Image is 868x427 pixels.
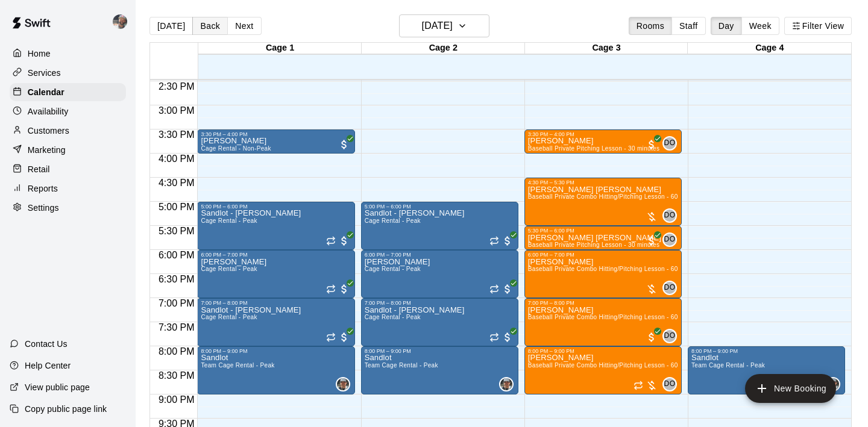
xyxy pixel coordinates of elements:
div: 8:00 PM – 9:00 PM [201,348,351,354]
span: 3:30 PM [156,129,198,140]
span: 8:30 PM [156,370,198,381]
a: Calendar [10,83,126,101]
span: Dave Osteen [667,377,677,391]
p: Retail [28,163,50,175]
div: 3:30 PM – 4:00 PM: Jeffry Carter [524,129,682,154]
span: DO [664,137,676,149]
span: Baseball Private Pitching Lesson - 30 minutes [528,145,659,152]
span: 3:00 PM [156,105,198,116]
p: Services [28,67,61,79]
a: Marketing [10,141,126,159]
div: 5:30 PM – 6:00 PM: Cooper Johnston [524,226,682,250]
span: All customers have paid [502,283,514,295]
div: 8:00 PM – 9:00 PM [528,348,678,354]
div: Dave Osteen [662,329,677,343]
button: Day [711,17,742,35]
span: Cage Rental - Peak [201,266,257,272]
div: Cage 1 [198,43,362,54]
div: 6:00 PM – 7:00 PM [528,252,678,258]
p: Home [28,48,51,60]
span: DO [664,282,676,294]
span: 8:00 PM [156,346,198,357]
span: Cage Rental - Peak [201,314,257,320]
button: Filter View [784,17,852,35]
span: Baseball Private Combo Hitting/Pitching Lesson - 60 minutes [528,362,702,369]
span: Cage Rental - Peak [365,266,421,272]
button: [DATE] [149,17,193,35]
span: Recurring event [489,236,499,246]
div: Adam Broyles [499,377,514,391]
span: Recurring event [326,332,336,342]
span: DO [664,330,676,342]
div: 8:00 PM – 9:00 PM [691,348,841,354]
img: Adam Broyles [500,378,512,390]
button: add [745,374,836,403]
span: Adam Broyles [341,377,350,391]
p: Contact Us [25,338,68,350]
div: Cage 3 [525,43,688,54]
div: Cage 4 [688,43,851,54]
div: 7:00 PM – 8:00 PM: Sandlot - Cristy [361,298,518,346]
span: Cage Rental - Peak [365,217,421,224]
div: 7:00 PM – 8:00 PM [201,300,351,306]
span: 5:30 PM [156,226,198,236]
div: Dave Osteen [662,208,677,223]
a: Settings [10,199,126,217]
div: 7:00 PM – 8:00 PM [528,300,678,306]
span: 7:30 PM [156,322,198,332]
span: Dave Osteen [667,208,677,223]
div: 8:00 PM – 9:00 PM: Baseball Private Combo Hitting/Pitching Lesson - 60 minutes [524,346,682,394]
span: Recurring event [326,284,336,294]
span: Cage Rental - Peak [201,217,257,224]
a: Availability [10,102,126,120]
span: All customers have paid [338,139,350,151]
div: 6:00 PM – 7:00 PM: Charlie Clapp [524,250,682,298]
div: 6:00 PM – 7:00 PM: Sandlot - Hadley [361,250,518,298]
div: 8:00 PM – 9:00 PM [365,348,515,354]
div: Cage 2 [362,43,525,54]
button: Next [227,17,261,35]
span: 6:30 PM [156,274,198,284]
div: 8:00 PM – 9:00 PM: Sandlot [361,346,518,394]
div: 5:00 PM – 6:00 PM [365,204,515,210]
span: 7:00 PM [156,298,198,308]
p: Marketing [28,144,66,156]
img: Trent Hadley [113,14,127,29]
h6: [DATE] [422,17,453,34]
p: Availability [28,105,69,117]
a: Customers [10,122,126,140]
div: 6:00 PM – 7:00 PM: Sandlot - Hadley [197,250,354,298]
div: 8:00 PM – 9:00 PM: Sandlot [197,346,354,394]
div: Services [10,64,126,82]
button: Back [192,17,228,35]
div: 7:00 PM – 8:00 PM: Sandlot - Cristy [197,298,354,346]
div: 6:00 PM – 7:00 PM [365,252,515,258]
button: [DATE] [399,14,489,37]
p: Customers [28,125,69,137]
span: All customers have paid [646,139,658,151]
div: 3:30 PM – 4:00 PM [528,131,678,137]
div: Dave Osteen [662,377,677,391]
span: DO [664,234,676,246]
span: Dave Osteen [667,136,677,151]
span: 2:30 PM [156,81,198,92]
span: 5:00 PM [156,202,198,212]
div: Adam Broyles [336,377,350,391]
p: Copy public page link [25,403,107,415]
button: Rooms [629,17,672,35]
span: Dave Osteen [667,281,677,295]
span: Dave Osteen [667,329,677,343]
a: Retail [10,160,126,178]
div: Trent Hadley [110,10,136,34]
span: Recurring event [634,381,643,390]
img: Adam Broyles [337,378,349,390]
div: 5:00 PM – 6:00 PM: Sandlot - Elkins [197,202,354,250]
span: All customers have paid [338,235,350,247]
p: Help Center [25,360,71,372]
span: 4:00 PM [156,154,198,164]
button: Staff [671,17,706,35]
